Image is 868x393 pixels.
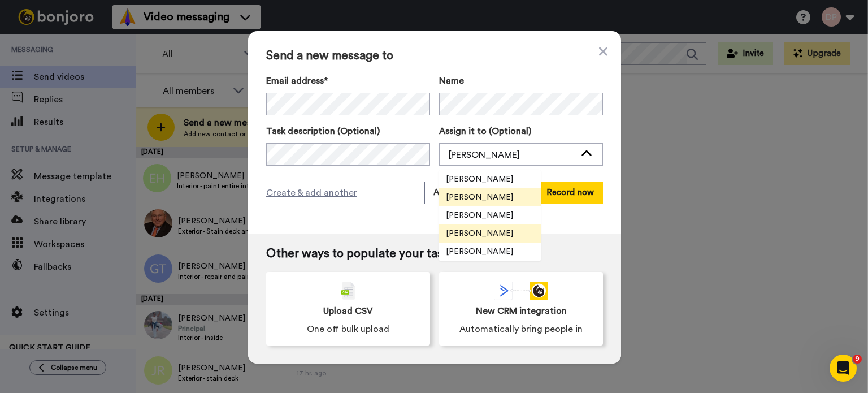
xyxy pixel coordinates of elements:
[266,186,357,200] span: Create & add another
[266,124,430,138] label: Task description (Optional)
[449,148,575,162] div: [PERSON_NAME]
[341,282,355,300] img: csv-grey.png
[476,304,567,318] span: New CRM integration
[439,228,520,239] span: [PERSON_NAME]
[323,304,373,318] span: Upload CSV
[266,49,603,63] span: Send a new message to
[439,174,520,185] span: [PERSON_NAME]
[439,210,520,221] span: [PERSON_NAME]
[439,246,520,257] span: [PERSON_NAME]
[459,322,583,336] span: Automatically bring people in
[439,74,464,88] span: Name
[439,124,603,138] label: Assign it to (Optional)
[494,282,548,300] div: animation
[266,74,430,88] label: Email address*
[439,192,520,203] span: [PERSON_NAME]
[424,182,524,204] button: Add and record later
[853,355,862,364] span: 9
[266,247,603,261] span: Other ways to populate your tasklist
[307,322,389,336] span: One off bulk upload
[537,182,603,204] button: Record now
[830,355,857,382] iframe: Intercom live chat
